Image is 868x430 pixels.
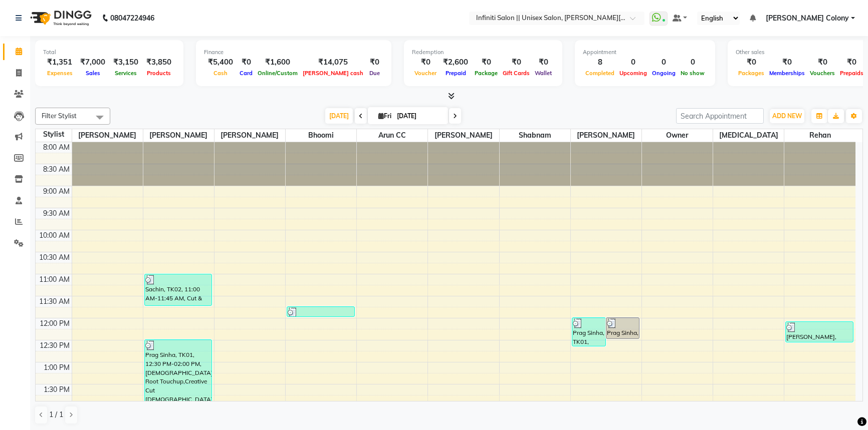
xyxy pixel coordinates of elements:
[583,70,617,77] span: Completed
[412,70,439,77] span: Voucher
[472,57,500,68] div: ₹0
[83,70,103,77] span: Sales
[41,164,72,175] div: 8:30 AM
[255,57,300,68] div: ₹1,600
[736,70,767,77] span: Packages
[300,57,366,68] div: ₹14,075
[772,112,802,120] span: ADD NEW
[49,409,63,420] span: 1 / 1
[204,57,237,68] div: ₹5,400
[38,318,72,329] div: 12:00 PM
[37,296,72,307] div: 11:30 AM
[37,274,72,285] div: 11:00 AM
[237,57,255,68] div: ₹0
[286,129,356,142] span: Bhoomi
[41,186,72,197] div: 9:00 AM
[145,274,212,305] div: Sachin, TK02, 11:00 AM-11:45 AM, Cut & [PERSON_NAME]
[367,70,382,77] span: Due
[572,318,605,346] div: Prag Sinha, TK01, 12:00 PM-12:40 PM, Donut Mani/Pedi
[287,307,354,316] div: Sachin, TK02, 11:45 AM-12:00 PM, Eye Brows Threading
[500,57,532,68] div: ₹0
[428,129,499,142] span: [PERSON_NAME]
[807,70,837,77] span: Vouchers
[617,70,649,77] span: Upcoming
[214,129,285,142] span: [PERSON_NAME]
[42,362,72,373] div: 1:00 PM
[500,129,570,142] span: Shabnam
[237,70,255,77] span: Card
[376,112,394,120] span: Fri
[41,142,72,153] div: 8:00 AM
[649,70,678,77] span: Ongoing
[43,57,76,68] div: ₹1,351
[42,112,77,120] span: Filter Stylist
[678,57,707,68] div: 0
[143,129,214,142] span: [PERSON_NAME]
[837,70,866,77] span: Prepaids
[110,4,154,32] b: 08047224946
[412,48,554,57] div: Redemption
[76,57,109,68] div: ₹7,000
[770,109,804,123] button: ADD NEW
[357,129,427,142] span: Arun CC
[412,57,439,68] div: ₹0
[38,340,72,351] div: 12:30 PM
[37,230,72,241] div: 10:00 AM
[325,108,353,124] span: [DATE]
[617,57,649,68] div: 0
[472,70,500,77] span: Package
[713,129,784,142] span: [MEDICAL_DATA]
[439,57,472,68] div: ₹2,600
[394,109,444,124] input: 2025-10-03
[807,57,837,68] div: ₹0
[142,57,175,68] div: ₹3,850
[112,70,139,77] span: Services
[837,57,866,68] div: ₹0
[642,129,713,142] span: Owner
[26,4,94,32] img: logo
[736,57,767,68] div: ₹0
[571,129,641,142] span: [PERSON_NAME]
[43,48,175,57] div: Total
[145,340,212,404] div: Prag Sinha, TK01, 12:30 PM-02:00 PM, [DEMOGRAPHIC_DATA] Root Touchup,Creative Cut [DEMOGRAPHIC_DATA]
[37,252,72,263] div: 10:30 AM
[255,70,300,77] span: Online/Custom
[786,322,853,342] div: [PERSON_NAME], TK03, 12:05 PM-12:35 PM, Shave
[532,70,554,77] span: Wallet
[649,57,678,68] div: 0
[204,48,383,57] div: Finance
[42,384,72,395] div: 1:30 PM
[767,57,807,68] div: ₹0
[45,70,75,77] span: Expenses
[109,57,142,68] div: ₹3,150
[36,129,72,140] div: Stylist
[300,70,366,77] span: [PERSON_NAME] cash
[583,57,617,68] div: 8
[532,57,554,68] div: ₹0
[678,70,707,77] span: No show
[144,70,173,77] span: Products
[766,13,849,24] span: [PERSON_NAME] Colony
[784,129,855,142] span: Rehan
[767,70,807,77] span: Memberships
[606,318,639,338] div: Prag Sinha, TK01, 12:00 PM-12:30 PM, Avl Express mani/pedi
[41,208,72,219] div: 9:30 AM
[583,48,707,57] div: Appointment
[366,57,383,68] div: ₹0
[72,129,143,142] span: [PERSON_NAME]
[443,70,469,77] span: Prepaid
[211,70,230,77] span: Cash
[500,70,532,77] span: Gift Cards
[676,108,764,124] input: Search Appointment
